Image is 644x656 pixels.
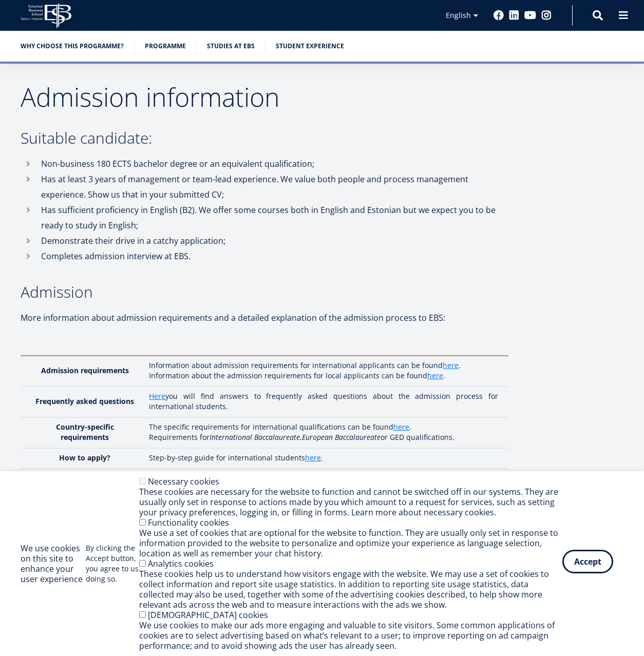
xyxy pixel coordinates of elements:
a: Programme [145,41,186,51]
td: you will find answers to frequently asked questions about the admission process for international... [144,387,508,417]
p: Step-by-step guide for international students . [149,453,498,463]
div: These cookies are necessary for the website to function and cannot be switched off in our systems... [139,487,562,517]
p: More information about admission requirements and a detailed explanation of the admission process... [21,310,508,325]
label: Functionality cookies [148,517,229,528]
strong: Country-specific requirements [56,422,114,442]
li: Has sufficient proficiency in English (B2). We offer some courses both in English and Estonian bu... [21,202,508,233]
div: We use cookies to make our ads more engaging and valuable to site visitors. Some common applicati... [139,620,562,651]
div: We use a set of cookies that are optional for the website to function. They are usually only set ... [139,528,562,558]
input: One-year MBA (in Estonian) [3,143,9,150]
a: here [305,453,321,463]
h2: We use cookies on this site to enhance your user experience [21,543,86,584]
a: here [427,371,443,381]
button: Accept [562,550,613,573]
div: These cookies help us to understand how visitors engage with the website. We may use a set of coo... [139,569,562,610]
a: Here [149,391,165,401]
a: Why choose this programme? [21,41,124,51]
em: International Baccalaureate [210,432,300,442]
p: The specific requirements for international qualifications can be found . [149,422,498,432]
label: [DEMOGRAPHIC_DATA] cookies [148,609,268,621]
span: Last Name [244,1,277,10]
em: European Baccalaureate [302,432,381,442]
input: Two-year MBA [3,157,9,163]
strong: How to apply? [59,453,110,462]
a: here [443,360,459,371]
h3: Suitable candidate: [21,130,508,146]
strong: Admission requirements [41,365,129,375]
li: Has at least 3 years of management or team-lead experience. We value both people and process mana... [21,171,508,202]
a: Student experience [276,41,344,51]
li: Completes admission interview at EBS. [21,248,508,264]
p: Non-business 180 ECTS bachelor degree or an equivalent qualification; [41,156,508,171]
a: Linkedin [509,10,519,21]
h3: Admission [21,284,508,300]
label: Necessary cookies [148,476,219,487]
input: Technology Innovation MBA [3,170,9,177]
h2: Admission information [21,84,508,110]
strong: Frequently asked questions [35,396,134,406]
p: Information about the admission requirements for local applicants can be found . [149,371,498,381]
label: Analytics cookies [148,558,214,569]
a: Instagram [541,10,552,21]
a: Facebook [494,10,504,21]
p: Information about admission requirements for international applicants can be found . [149,360,498,371]
a: Youtube [524,10,536,21]
p: Requirements for , or GED qualifications. [149,432,498,442]
span: One-year MBA (in Estonian) [12,143,96,152]
span: Two-year MBA [12,156,56,165]
span: Technology Innovation MBA [12,169,99,179]
a: Studies at EBS [207,41,255,51]
li: Demonstrate their drive in a catchy application; [21,233,508,248]
p: By clicking the Accept button, you agree to us doing so. [86,543,139,584]
a: here [393,422,409,432]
